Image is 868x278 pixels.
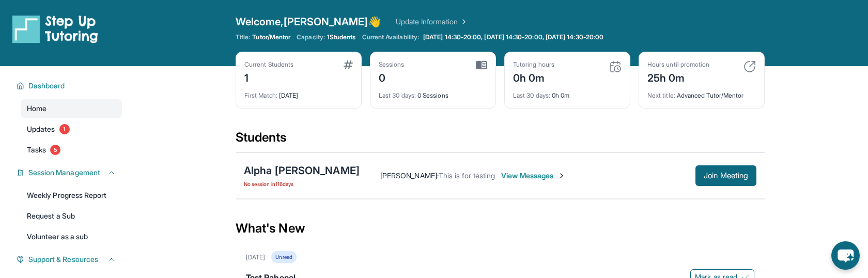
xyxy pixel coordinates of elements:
span: Current Availability: [362,33,419,41]
button: Support & Resources [24,254,116,265]
a: Volunteer as a sub [21,227,122,246]
div: 0 Sessions [379,85,487,100]
span: 1 Students [327,33,356,41]
span: Last 30 days : [379,91,416,99]
button: Dashboard [24,81,116,91]
span: Welcome, [PERSON_NAME] 👋 [236,14,381,29]
div: [DATE] [246,253,265,261]
span: [DATE] 14:30-20:00, [DATE] 14:30-20:00, [DATE] 14:30-20:00 [423,33,603,41]
span: No session in 116 days [244,180,360,188]
div: 1 [244,69,293,85]
a: Home [21,99,122,118]
div: [DATE] [244,85,353,100]
button: Session Management [24,167,116,178]
span: Home [27,103,47,114]
span: First Match : [244,91,277,99]
div: Tutoring hours [513,60,554,69]
span: 5 [50,145,60,155]
span: View Messages [501,171,566,181]
div: Unread [271,251,296,263]
div: 0h 0m [513,69,554,85]
div: Advanced Tutor/Mentor [647,85,756,100]
a: [DATE] 14:30-20:00, [DATE] 14:30-20:00, [DATE] 14:30-20:00 [421,33,606,41]
span: Next title : [647,91,675,99]
a: Tasks5 [21,141,122,159]
div: 0h 0m [513,85,622,100]
button: chat-button [831,241,860,270]
div: Sessions [379,60,405,69]
div: Current Students [244,60,293,69]
span: Join Meeting [704,173,748,179]
div: 25h 0m [647,69,709,85]
span: [PERSON_NAME] : [380,171,439,180]
div: Alpha [PERSON_NAME] [244,163,360,178]
span: Capacity: [297,33,325,41]
div: Students [236,129,765,152]
img: card [344,60,353,69]
div: 0 [379,69,405,85]
span: 1 [59,124,70,134]
img: card [609,60,622,73]
div: What's New [236,206,765,251]
img: logo [12,14,98,43]
span: Updates [27,124,55,134]
button: Join Meeting [695,165,756,186]
img: Chevron Right [458,17,468,27]
img: card [476,60,487,70]
span: Last 30 days : [513,91,550,99]
span: Dashboard [28,81,65,91]
a: Weekly Progress Report [21,186,122,205]
a: Update Information [396,17,468,27]
a: Updates1 [21,120,122,138]
a: Request a Sub [21,207,122,225]
div: Hours until promotion [647,60,709,69]
span: Title: [236,33,250,41]
img: card [743,60,756,73]
span: This is for testing [439,171,495,180]
span: Tutor/Mentor [252,33,290,41]
span: Tasks [27,145,46,155]
span: Session Management [28,167,100,178]
img: Chevron-Right [557,172,566,180]
span: Support & Resources [28,254,98,265]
